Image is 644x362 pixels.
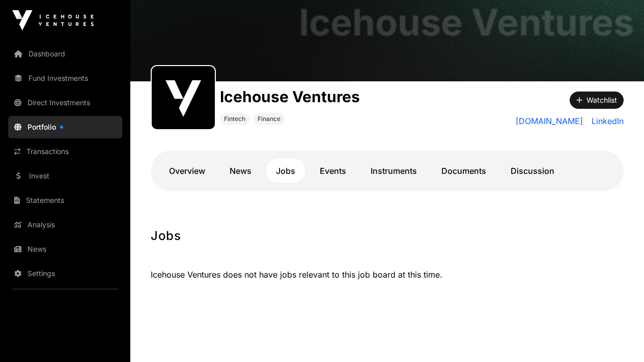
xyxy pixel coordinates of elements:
[8,92,122,114] a: Direct Investments
[570,92,624,109] button: Watchlist
[151,228,624,244] h1: Jobs
[12,10,94,31] img: Icehouse Ventures Logo
[151,256,624,281] p: Icehouse Ventures does not have jobs relevant to this job board at this time.
[593,313,644,362] div: 聊天小组件
[8,189,122,212] a: Statements
[8,140,122,163] a: Transactions
[360,159,427,183] a: Instruments
[224,115,245,123] span: Fintech
[8,43,122,65] a: Dashboard
[219,159,262,183] a: News
[8,262,122,285] a: Settings
[587,115,624,127] a: LinkedIn
[516,115,583,127] a: [DOMAIN_NAME]
[156,70,211,125] img: 1d91eb80-55a0-4420-b6c5-9d552519538f.png
[593,313,644,362] iframe: Chat Widget
[431,159,496,183] a: Documents
[8,238,122,260] a: News
[8,165,122,187] a: Invest
[310,159,356,183] a: Events
[159,159,215,183] a: Overview
[8,214,122,236] a: Analysis
[299,4,634,41] h1: Icehouse Ventures
[159,159,615,183] nav: Tabs
[220,87,360,106] h1: Icehouse Ventures
[266,159,305,183] a: Jobs
[258,115,281,123] span: Finance
[8,116,122,138] a: Portfolio
[8,67,122,89] a: Fund Investments
[500,159,565,183] a: Discussion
